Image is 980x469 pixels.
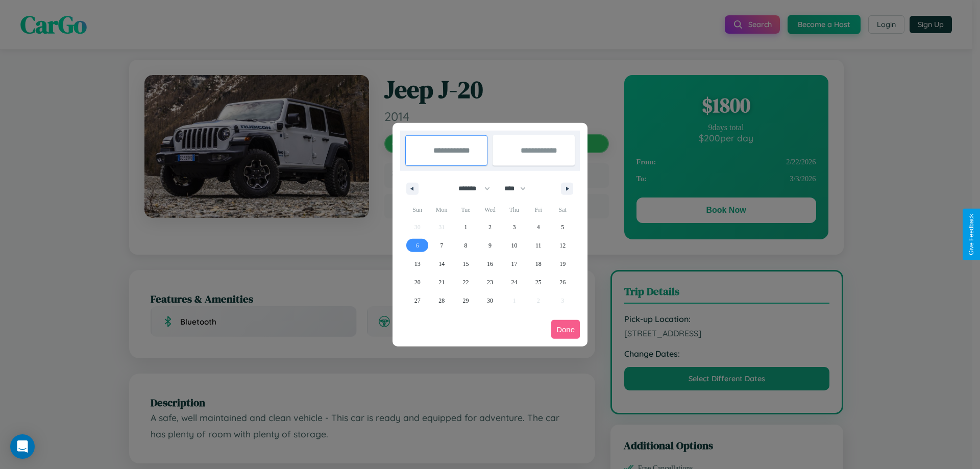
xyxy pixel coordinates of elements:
button: 17 [502,255,526,273]
span: 4 [537,218,540,236]
button: 12 [551,236,575,255]
button: 19 [551,255,575,273]
span: 22 [463,273,469,291]
button: 24 [502,273,526,291]
span: 6 [416,236,419,255]
button: 6 [405,236,429,255]
span: 9 [488,236,492,255]
button: 10 [502,236,526,255]
div: Give Feedback [968,214,975,255]
button: 25 [526,273,550,291]
button: 23 [478,273,502,291]
span: 5 [561,218,564,236]
span: 30 [487,291,493,310]
button: 22 [454,273,478,291]
span: 27 [414,291,421,310]
div: Open Intercom Messenger [10,434,35,459]
span: 2 [488,218,492,236]
span: Fri [526,202,550,218]
button: 18 [526,255,550,273]
span: 1 [464,218,468,236]
span: Thu [502,202,526,218]
span: 12 [559,236,566,255]
button: 4 [526,218,550,236]
button: 9 [478,236,502,255]
span: Sun [405,202,429,218]
span: 7 [440,236,443,255]
span: 20 [414,273,421,291]
button: 7 [429,236,453,255]
span: 10 [511,236,517,255]
button: Done [551,320,580,339]
span: 13 [414,255,421,273]
span: 21 [438,273,445,291]
button: 11 [526,236,550,255]
button: 3 [502,218,526,236]
span: 26 [559,273,566,291]
span: Mon [429,202,453,218]
span: 3 [512,218,516,236]
span: 15 [463,255,469,273]
span: Tue [454,202,478,218]
button: 27 [405,291,429,310]
span: 23 [487,273,493,291]
span: 16 [487,255,493,273]
button: 29 [454,291,478,310]
button: 14 [429,255,453,273]
span: Sat [551,202,575,218]
button: 20 [405,273,429,291]
span: 19 [559,255,566,273]
span: 29 [463,291,469,310]
span: 14 [438,255,445,273]
button: 28 [429,291,453,310]
span: Wed [478,202,502,218]
span: 8 [464,236,468,255]
button: 30 [478,291,502,310]
span: 25 [535,273,542,291]
button: 15 [454,255,478,273]
button: 13 [405,255,429,273]
button: 21 [429,273,453,291]
button: 1 [454,218,478,236]
button: 5 [551,218,575,236]
button: 16 [478,255,502,273]
span: 18 [535,255,542,273]
button: 2 [478,218,502,236]
span: 28 [438,291,445,310]
button: 8 [454,236,478,255]
span: 11 [535,236,542,255]
span: 17 [511,255,517,273]
button: 26 [551,273,575,291]
span: 24 [511,273,517,291]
